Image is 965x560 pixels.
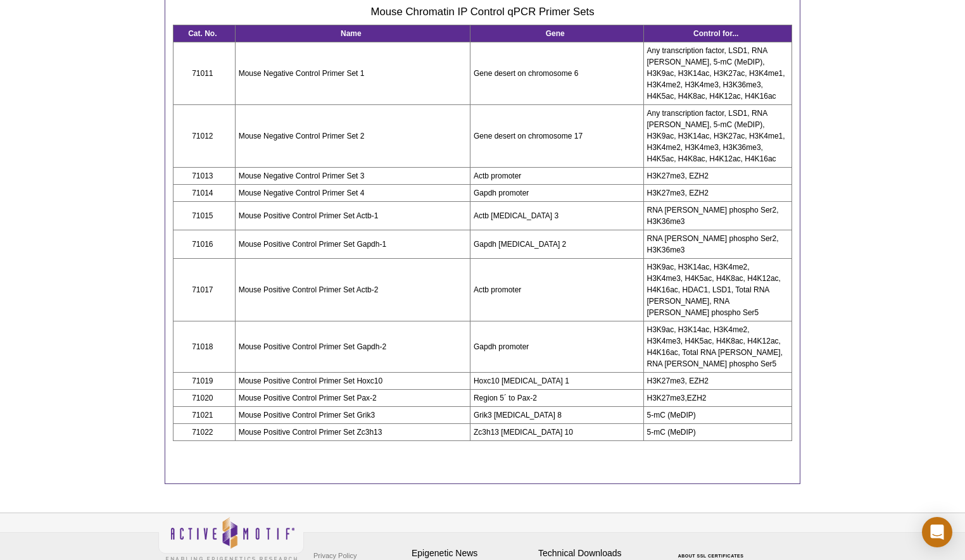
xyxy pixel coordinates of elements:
td: Mouse Positive Control Primer Set Grik3 [235,407,470,424]
a: ABOUT SSL CERTIFICATES [678,554,744,558]
strong: Control for... [693,29,738,38]
td: 71016 [173,230,236,259]
td: 71012 [173,105,236,168]
td: Gapdh promoter [470,185,643,202]
td: 71022 [173,424,236,441]
td: Any transcription factor, LSD1, RNA [PERSON_NAME], 5-mC (MeDIP), H3K9ac, H3K14ac, H3K27ac, H3K4me... [643,42,792,105]
td: Zc3h13 [MEDICAL_DATA] 10 [470,424,643,441]
div: Open Intercom Messenger [922,517,952,547]
td: RNA [PERSON_NAME] phospho Ser2, H3K36me3 [643,202,792,230]
td: H3K27me3, EZH2 [643,373,792,390]
td: Mouse Positive Control Primer Set Gapdh-1 [235,230,470,259]
td: H3K27me3,EZH2 [643,390,792,407]
td: Actb [MEDICAL_DATA] 3 [470,202,643,230]
td: H3K9ac, H3K14ac, H3K4me2, H3K4me3, H4K5ac, H4K8ac, H4K12ac, H4K16ac, Total RNA [PERSON_NAME], RNA... [643,321,792,373]
td: 71013 [173,168,236,185]
td: Mouse Positive Control Primer Set Pax-2 [235,390,470,407]
td: 5-mC (MeDIP) [643,424,792,441]
h4: Epigenetic News [412,548,532,559]
td: Gene desert on chromosome 17 [470,105,643,168]
td: Grik3 [MEDICAL_DATA] 8 [470,407,643,424]
td: 71019 [173,373,236,390]
strong: Cat. No. [188,29,217,38]
td: 71018 [173,321,236,373]
td: Mouse Positive Control Primer Set Actb-2 [235,259,470,321]
td: Mouse Positive Control Primer Set Zc3h13 [235,424,470,441]
h3: Mouse Chromatin IP Control qPCR Primer Sets [173,2,792,18]
h4: Technical Downloads [538,548,659,559]
td: Actb promoter [470,259,643,321]
td: Region 5´ to Pax-2 [470,390,643,407]
td: 71015 [173,202,236,230]
td: 71011 [173,42,236,105]
td: 5-mC (MeDIP) [643,407,792,424]
td: 71017 [173,259,236,321]
td: Hoxc10 [MEDICAL_DATA] 1 [470,373,643,390]
td: Gene desert on chromosome 6 [470,42,643,105]
td: Mouse Negative Control Primer Set 1 [235,42,470,105]
td: Mouse Positive Control Primer Set Actb-1 [235,202,470,230]
td: Actb promoter [470,168,643,185]
td: Mouse Negative Control Primer Set 4 [235,185,470,202]
td: Mouse Positive Control Primer Set Gapdh-2 [235,321,470,373]
td: Mouse Positive Control Primer Set Hoxc10 [235,373,470,390]
td: H3K27me3, EZH2 [643,185,792,202]
td: 71021 [173,407,236,424]
td: 71014 [173,185,236,202]
td: H3K9ac, H3K14ac, H3K4me2, H3K4me3, H4K5ac, H4K8ac, H4K12ac, H4K16ac, HDAC1, LSD1, Total RNA [PERS... [643,259,792,321]
td: Gapdh promoter [470,321,643,373]
td: 71020 [173,390,236,407]
strong: Gene [546,29,565,38]
td: Mouse Negative Control Primer Set 2 [235,105,470,168]
td: Mouse Negative Control Primer Set 3 [235,168,470,185]
strong: Name [341,29,362,38]
td: RNA [PERSON_NAME] phospho Ser2, H3K36me3 [643,230,792,259]
td: Gapdh [MEDICAL_DATA] 2 [470,230,643,259]
td: Any transcription factor, LSD1, RNA [PERSON_NAME], 5-mC (MeDIP), H3K9ac, H3K14ac, H3K27ac, H3K4me... [643,105,792,168]
td: H3K27me3, EZH2 [643,168,792,185]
